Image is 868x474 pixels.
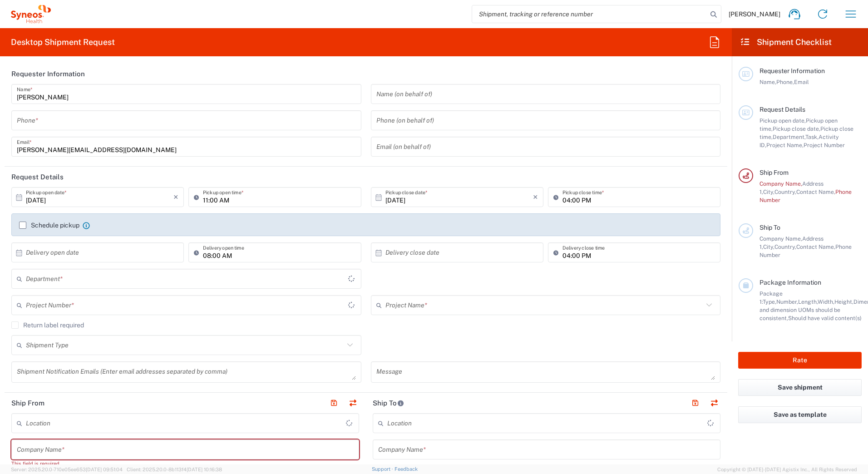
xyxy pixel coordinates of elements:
[759,279,821,286] span: Package Information
[774,188,796,195] span: Country,
[774,243,796,250] span: Country,
[804,142,845,148] span: Project Number
[773,125,820,132] span: Pickup close date,
[19,222,79,229] label: Schedule pickup
[372,466,395,472] a: Support
[759,290,783,305] span: Package 1:
[788,315,862,321] span: Should have valid content(s)
[11,37,115,48] h2: Desktop Shipment Request
[86,467,123,472] span: [DATE] 09:51:04
[759,169,789,176] span: Ship From
[794,79,809,85] span: Email
[127,467,222,472] span: Client: 2025.20.0-8b113f4
[740,37,832,48] h2: Shipment Checklist
[763,298,776,305] span: Type,
[763,188,774,195] span: City,
[759,67,825,74] span: Requester Information
[395,466,418,472] a: Feedback
[11,399,44,408] h2: Ship From
[11,173,64,182] h2: Request Details
[798,298,818,305] span: Length,
[759,117,806,124] span: Pickup open date,
[11,69,85,79] h2: Requester Information
[11,321,84,329] label: Return label required
[818,298,834,305] span: Width,
[729,10,780,18] span: [PERSON_NAME]
[805,133,819,140] span: Task,
[759,180,802,187] span: Company Name,
[759,224,780,231] span: Ship To
[763,243,774,250] span: City,
[796,188,835,195] span: Contact Name,
[759,79,776,85] span: Name,
[773,133,805,140] span: Department,
[738,352,862,369] button: Rate
[759,235,802,242] span: Company Name,
[187,467,222,472] span: [DATE] 10:16:38
[173,190,178,204] i: ×
[11,467,123,472] span: Server: 2025.20.0-710e05ee653
[796,243,835,250] span: Contact Name,
[373,399,404,408] h2: Ship To
[776,298,798,305] span: Number,
[776,79,794,85] span: Phone,
[766,142,804,148] span: Project Name,
[738,406,862,423] button: Save as template
[717,465,857,474] span: Copyright © [DATE]-[DATE] Agistix Inc., All Rights Reserved
[472,5,707,23] input: Shipment, tracking or reference number
[738,379,862,396] button: Save shipment
[11,459,359,468] div: This field is required
[533,190,538,204] i: ×
[759,106,805,113] span: Request Details
[834,298,853,305] span: Height,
